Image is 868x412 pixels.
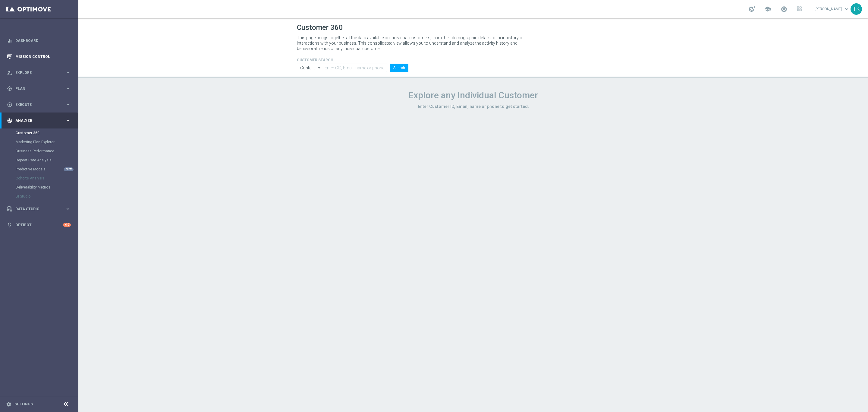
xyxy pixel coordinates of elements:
a: Repeat Rate Analysis [16,158,63,163]
div: Plan [7,86,65,91]
div: Deliverability Metrics [16,183,78,192]
a: Dashboard [15,33,71,49]
div: Analyze [7,118,65,123]
a: Settings [14,402,33,406]
div: Repeat Rate Analysis [16,156,78,165]
div: +10 [63,223,71,227]
div: TK [851,3,862,15]
input: Contains [297,64,323,72]
div: BI Studio [16,192,78,201]
p: This page brings together all the data available on individual customers, from their demographic ... [297,35,529,51]
div: Cohorts Analysis [16,174,78,183]
div: Data Studio [7,206,65,212]
div: Dashboard [7,33,71,49]
div: Marketing Plan Explorer [16,138,78,147]
span: Analyze [15,119,65,122]
i: keyboard_arrow_right [65,118,71,123]
input: Enter CID, Email, name or phone [323,64,387,72]
i: lightbulb [7,222,12,228]
span: Data Studio [15,207,65,211]
button: Mission Control [7,54,71,59]
h4: CUSTOMER SEARCH [297,58,408,62]
span: keyboard_arrow_down [843,6,850,12]
span: Explore [15,71,65,74]
a: [PERSON_NAME]keyboard_arrow_down [814,5,851,14]
i: gps_fixed [7,86,12,91]
a: Mission Control [15,49,71,65]
button: person_search Explore keyboard_arrow_right [7,70,71,75]
i: keyboard_arrow_right [65,206,71,212]
div: Business Performance [16,147,78,156]
i: keyboard_arrow_right [65,102,71,107]
i: keyboard_arrow_right [65,86,71,91]
span: Plan [15,87,65,90]
a: Predictive Models [16,167,63,172]
a: Business Performance [16,149,63,154]
a: Customer 360 [16,131,63,135]
div: Predictive Models [16,165,78,174]
button: Search [390,64,408,72]
span: school [764,6,771,12]
i: keyboard_arrow_right [65,70,71,75]
h3: Enter Customer ID, Email, name or phone to get started. [297,104,649,109]
div: Mission Control [7,49,71,65]
h1: Explore any Individual Customer [297,90,649,101]
button: equalizer Dashboard [7,38,71,43]
button: play_circle_outline Execute keyboard_arrow_right [7,102,71,107]
div: Explore [7,70,65,75]
div: Execute [7,102,65,107]
i: equalizer [7,38,12,43]
i: play_circle_outline [7,102,12,107]
span: Execute [15,103,65,106]
a: Deliverability Metrics [16,185,63,190]
div: Optibot [7,217,71,233]
button: Data Studio keyboard_arrow_right [7,207,71,211]
a: Optibot [15,217,63,233]
a: Marketing Plan Explorer [16,140,63,144]
button: track_changes Analyze keyboard_arrow_right [7,118,71,123]
div: Customer 360 [16,128,78,138]
div: NEW [64,167,74,171]
h1: Customer 360 [297,23,649,32]
button: gps_fixed Plan keyboard_arrow_right [7,86,71,91]
i: settings [6,401,11,407]
button: lightbulb Optibot +10 [7,223,71,227]
i: arrow_drop_down [316,64,322,72]
i: track_changes [7,118,12,123]
i: person_search [7,70,12,75]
